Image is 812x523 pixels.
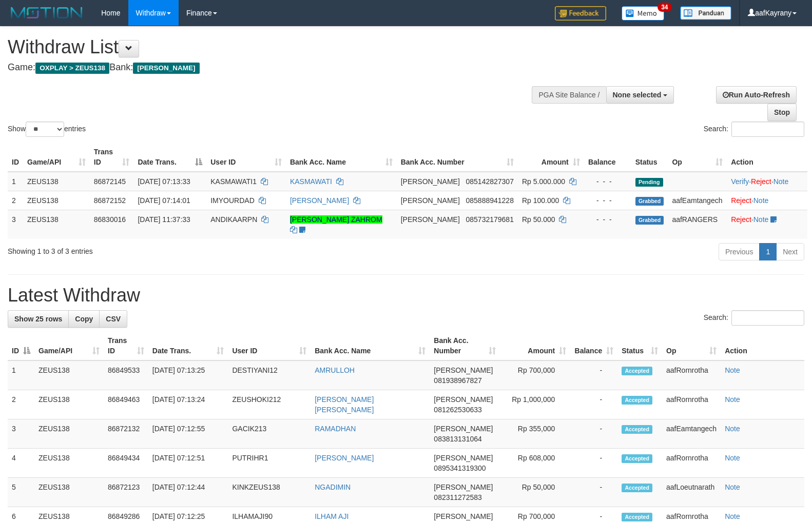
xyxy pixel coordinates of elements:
[311,331,430,360] th: Bank Acc. Name: activate to sort column ascending
[617,331,662,360] th: Status: activate to sort column ascending
[23,143,90,172] th: Game/API: activate to sort column ascending
[210,196,255,205] span: IMYOURDAD
[8,310,69,328] a: Show 25 rows
[401,177,460,186] span: [PERSON_NAME]
[725,395,740,404] a: Note
[148,419,228,449] td: [DATE] 07:12:55
[8,478,34,507] td: 5
[622,454,652,463] span: Accepted
[622,6,665,21] img: Button%20Memo.svg
[662,390,721,419] td: aafRornrotha
[570,449,617,478] td: -
[8,242,331,256] div: Showing 1 to 3 of 3 entries
[286,143,397,172] th: Bank Acc. Name: activate to sort column ascending
[466,215,514,224] span: Copy 085732179681 to clipboard
[635,178,663,187] span: Pending
[613,91,662,99] span: None selected
[622,513,652,521] span: Accepted
[500,331,570,360] th: Amount: activate to sort column ascending
[68,310,100,328] a: Copy
[753,196,769,205] a: Note
[500,419,570,449] td: Rp 355,000
[148,331,228,360] th: Date Trans.: activate to sort column ascending
[133,63,199,74] span: [PERSON_NAME]
[138,196,190,205] span: [DATE] 07:14:01
[731,215,751,224] a: Reject
[500,390,570,419] td: Rp 1,000,000
[434,395,493,404] span: [PERSON_NAME]
[434,483,493,491] span: [PERSON_NAME]
[570,331,617,360] th: Balance: activate to sort column ascending
[532,86,606,104] div: PGA Site Balance /
[228,331,311,360] th: User ID: activate to sort column ascending
[8,285,804,306] h1: Latest Withdraw
[727,210,807,239] td: ·
[721,331,804,360] th: Action
[727,143,807,172] th: Action
[148,449,228,478] td: [DATE] 07:12:51
[94,215,126,224] span: 86830016
[210,215,257,224] span: ANDIKAARPN
[104,360,148,390] td: 86849533
[662,449,721,478] td: aafRornrotha
[210,177,257,186] span: KASMAWATI1
[104,419,148,449] td: 86872132
[434,435,481,443] span: Copy 083813131064 to clipboard
[35,63,109,74] span: OXPLAY > ZEUS138
[8,390,34,419] td: 2
[759,243,777,260] a: 1
[8,419,34,449] td: 3
[662,478,721,507] td: aafLoeutnarath
[23,210,90,239] td: ZEUS138
[133,143,206,172] th: Date Trans.: activate to sort column descending
[668,191,727,210] td: aafEamtangech
[34,331,104,360] th: Game/API: activate to sort column ascending
[500,449,570,478] td: Rp 608,000
[228,360,311,390] td: DESTIYANI12
[34,419,104,449] td: ZEUS138
[522,215,555,224] span: Rp 50.000
[8,172,23,191] td: 1
[434,464,486,472] span: Copy 0895341319300 to clipboard
[228,449,311,478] td: PUTRIHR1
[90,143,134,172] th: Trans ID: activate to sort column ascending
[500,360,570,390] td: Rp 700,000
[315,425,356,433] a: RAMADHAN
[588,176,627,187] div: - - -
[518,143,584,172] th: Amount: activate to sort column ascending
[228,478,311,507] td: KINKZEUS138
[622,425,652,434] span: Accepted
[774,177,789,186] a: Note
[727,172,807,191] td: · ·
[668,143,727,172] th: Op: activate to sort column ascending
[104,449,148,478] td: 86849434
[228,390,311,419] td: ZEUSHOKI212
[8,143,23,172] th: ID
[662,360,721,390] td: aafRornrotha
[662,331,721,360] th: Op: activate to sort column ascending
[731,122,804,137] input: Search:
[34,478,104,507] td: ZEUS138
[315,483,351,491] a: NGADIMIN
[522,196,559,205] span: Rp 100.000
[725,512,740,520] a: Note
[466,196,514,205] span: Copy 085888941228 to clipboard
[731,196,751,205] a: Reject
[434,454,493,462] span: [PERSON_NAME]
[8,63,531,73] h4: Game: Bank:
[606,86,674,104] button: None selected
[727,191,807,210] td: ·
[434,512,493,520] span: [PERSON_NAME]
[430,331,500,360] th: Bank Acc. Number: activate to sort column ascending
[635,216,664,225] span: Grabbed
[668,210,727,239] td: aafRANGERS
[94,177,126,186] span: 86872145
[315,366,355,374] a: AMRULLOH
[466,177,514,186] span: Copy 085142827307 to clipboard
[719,243,760,260] a: Previous
[8,210,23,239] td: 3
[228,419,311,449] td: GACIK213
[401,196,460,205] span: [PERSON_NAME]
[26,122,64,137] select: Showentries
[725,366,740,374] a: Note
